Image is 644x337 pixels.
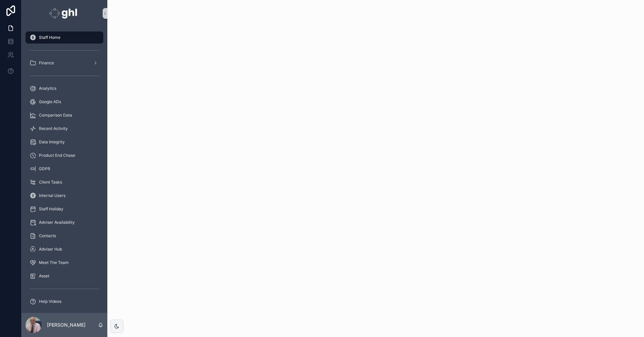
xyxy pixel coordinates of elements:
a: Recent Activity [25,123,103,135]
span: Comparison Data [39,113,72,118]
a: GDPR [25,163,103,175]
a: Meet The Team [25,257,103,269]
span: Analytics [39,86,56,91]
a: Help Videos [25,295,103,308]
a: Internal Users [25,190,103,202]
a: Client Tasks [25,176,103,188]
a: Staff Home [25,31,103,44]
a: Adviser Availability [25,216,103,228]
div: scrollable content [21,27,107,313]
span: Adviser Availability [39,220,75,225]
span: Recent Activity [39,126,68,131]
img: App logo [49,8,79,19]
a: Finance [25,57,103,69]
span: Staff Home [39,35,60,40]
a: Data Integrity [25,136,103,148]
a: Comparison Data [25,109,103,121]
a: Asset [25,270,103,282]
span: Google ADs [39,99,61,105]
span: GDPR [39,166,50,172]
p: [PERSON_NAME] [47,322,86,328]
a: Contacts [25,230,103,242]
span: Client Tasks [39,180,62,185]
span: Contacts [39,233,56,239]
a: Staff Holiday [25,203,103,215]
span: Internal Users [39,193,65,198]
span: Help Videos [39,299,61,304]
span: Finance [39,60,54,66]
span: Staff Holiday [39,206,63,212]
a: Google ADs [25,96,103,108]
a: Product End Chase [25,149,103,161]
a: Analytics [25,82,103,94]
span: Meet The Team [39,260,69,265]
span: Product End Chase [39,153,75,158]
span: Asset [39,273,49,279]
span: Data Integrity [39,139,65,145]
span: Adviser Hub [39,247,62,252]
a: Adviser Hub [25,243,103,255]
